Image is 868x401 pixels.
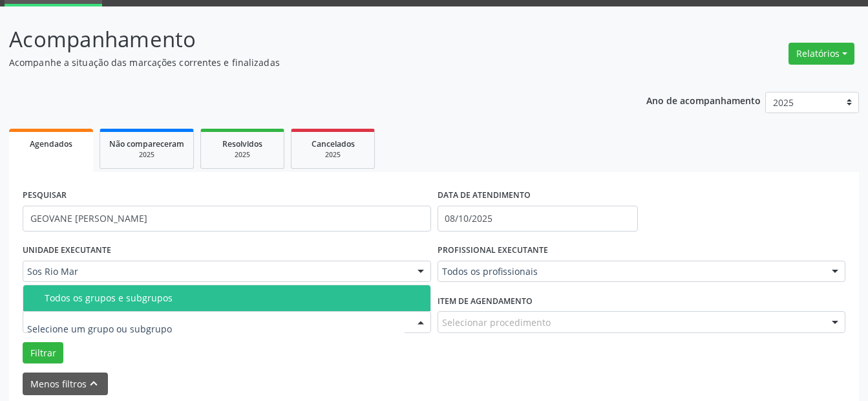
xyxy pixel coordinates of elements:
[438,241,548,261] label: PROFISSIONAL EXECUTANTE
[30,138,72,149] span: Agendados
[438,186,531,206] label: DATA DE ATENDIMENTO
[23,373,108,395] button: Menos filtroskeyboard_arrow_up
[87,376,101,391] i: keyboard_arrow_up
[109,150,184,160] div: 2025
[23,186,67,206] label: PESQUISAR
[301,150,365,160] div: 2025
[312,138,355,149] span: Cancelados
[646,92,761,108] p: Ano de acompanhamento
[9,23,604,56] p: Acompanhamento
[210,150,275,160] div: 2025
[442,265,820,278] span: Todos os profissionais
[438,206,639,232] input: Selecione um intervalo
[438,291,533,311] label: Item de agendamento
[789,43,854,65] button: Relatórios
[27,316,405,341] input: Selecione um grupo ou subgrupo
[45,293,423,303] div: Todos os grupos e subgrupos
[222,138,262,149] span: Resolvidos
[109,138,184,149] span: Não compareceram
[27,265,405,278] span: Sos Rio Mar
[23,206,431,232] input: Nome, código do beneficiário ou CPF
[9,56,604,69] p: Acompanhe a situação das marcações correntes e finalizadas
[23,342,63,364] button: Filtrar
[23,241,111,261] label: UNIDADE EXECUTANTE
[442,316,551,329] span: Selecionar procedimento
